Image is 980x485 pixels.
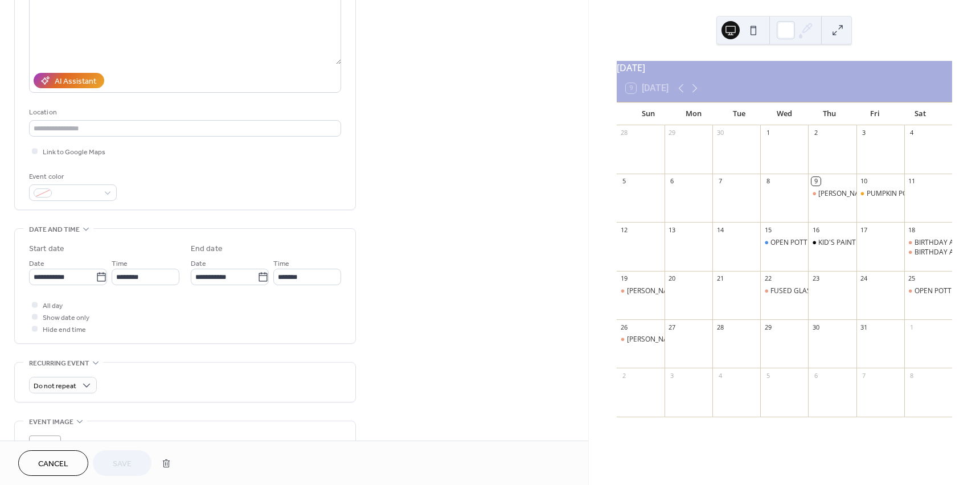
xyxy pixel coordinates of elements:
div: Tue [716,102,762,125]
div: 4 [908,129,916,137]
div: Wed [761,102,807,125]
div: 1 [908,323,916,331]
div: 3 [860,129,868,137]
div: 6 [811,371,820,380]
div: Event color [29,171,114,183]
div: [PERSON_NAME] PAINT CLASS [627,335,724,344]
div: 13 [668,225,676,234]
div: [DATE] [617,61,952,75]
div: 19 [620,274,629,283]
span: Date [29,258,44,270]
div: Sun [626,102,671,125]
div: 20 [668,274,676,283]
div: 21 [716,274,724,283]
div: [PERSON_NAME] PAINT CLASS [627,286,724,296]
div: Fri [852,102,898,125]
div: 9 [811,177,820,186]
div: 28 [620,129,629,137]
div: 31 [860,323,868,331]
div: OPEN POTTERY PAINTING [760,238,808,248]
span: Event image [29,416,73,428]
div: 12 [620,225,629,234]
div: 27 [668,323,676,331]
div: Start date [29,243,64,255]
div: Sat [897,102,943,125]
div: End date [191,243,223,255]
div: 23 [811,274,820,283]
button: Cancel [18,450,88,476]
span: Do not repeat [34,380,76,393]
div: 8 [908,371,916,380]
div: 10 [860,177,868,186]
div: 2 [620,371,629,380]
div: 16 [811,225,820,234]
span: All day [43,300,63,312]
div: 30 [716,129,724,137]
div: BIRTHDAY ARTY PARTY [904,248,952,257]
div: KID'S PAINT NIGHT! [818,238,880,248]
div: PUMPKIN POTTERY PAINTING [867,189,961,199]
div: 14 [716,225,724,234]
div: 1 [764,129,772,137]
div: 15 [764,225,772,234]
span: Recurring event [29,357,89,369]
div: 5 [764,371,772,380]
div: PUMPKIN POTTERY PAINTING [856,189,904,199]
div: 7 [716,177,724,186]
div: 17 [860,225,868,234]
div: 7 [860,371,868,380]
div: BOB ROSS PAINT CLASS [617,286,665,296]
span: Cancel [38,458,68,470]
span: Date [191,258,206,270]
span: Show date only [43,312,89,324]
div: FUSED GLASS CLASS [DATE] THEMED [770,286,891,296]
span: Link to Google Maps [43,146,105,158]
div: Thu [807,102,852,125]
div: 22 [764,274,772,283]
div: [PERSON_NAME] Paint Class [818,189,908,199]
div: 29 [764,323,772,331]
div: 30 [811,323,820,331]
div: ; [29,435,61,467]
div: BIRTHDAY ARTY PARTY [904,238,952,248]
span: Time [112,258,128,270]
div: 8 [764,177,772,186]
div: OPEN POTTERY PAINTING [770,238,852,248]
div: 2 [811,129,820,137]
div: KID'S PAINT NIGHT! [808,238,856,248]
div: Location [29,106,339,118]
div: 25 [908,274,916,283]
div: 4 [716,371,724,380]
div: AI Assistant [55,76,96,88]
span: Date and time [29,224,80,236]
div: OPEN POTTERY PAINTING [904,286,952,296]
div: 28 [716,323,724,331]
div: 5 [620,177,629,186]
div: BOB ROSS PAINT CLASS [617,335,665,344]
span: Hide end time [43,324,86,336]
div: 6 [668,177,676,186]
div: 29 [668,129,676,137]
button: AI Assistant [34,73,104,88]
div: Bob Ross Paint Class [808,189,856,199]
div: FUSED GLASS CLASS HALLOWEEN THEMED [760,286,808,296]
div: 26 [620,323,629,331]
div: 3 [668,371,676,380]
div: 11 [908,177,916,186]
div: 24 [860,274,868,283]
div: 18 [908,225,916,234]
div: Mon [671,102,716,125]
span: Time [273,258,289,270]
